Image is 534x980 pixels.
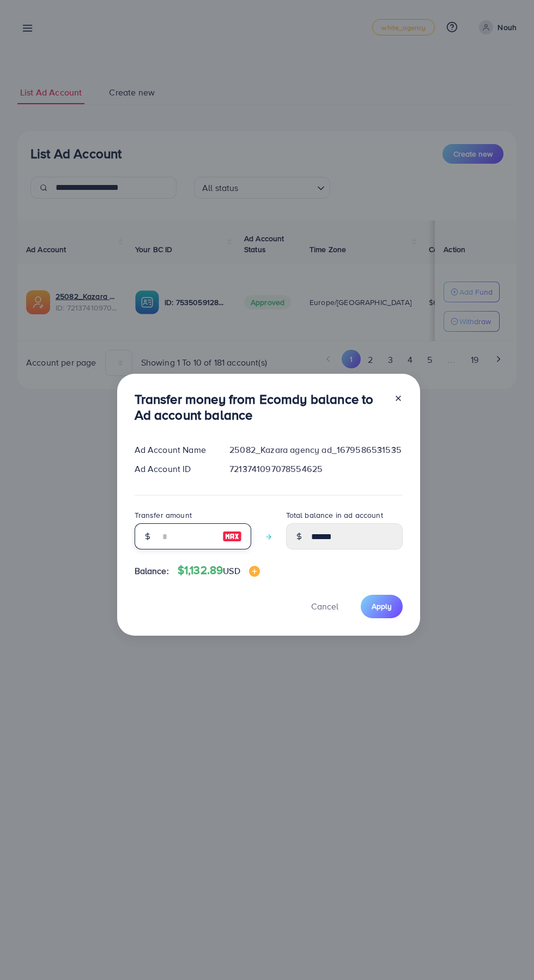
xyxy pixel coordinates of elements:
div: Ad Account Name [126,444,221,456]
button: Apply [361,595,403,618]
div: Ad Account ID [126,463,221,475]
span: Apply [372,601,392,612]
span: USD [223,565,240,577]
img: image [222,530,242,543]
img: image [249,566,260,577]
label: Total balance in ad account [286,510,383,521]
h4: $1,132.89 [178,564,260,577]
div: 25082_Kazara agency ad_1679586531535 [221,444,411,456]
span: Balance: [135,565,169,577]
span: Cancel [311,600,338,612]
div: 7213741097078554625 [221,463,411,475]
button: Cancel [298,595,352,618]
h3: Transfer money from Ecomdy balance to Ad account balance [135,391,385,423]
label: Transfer amount [135,510,192,521]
